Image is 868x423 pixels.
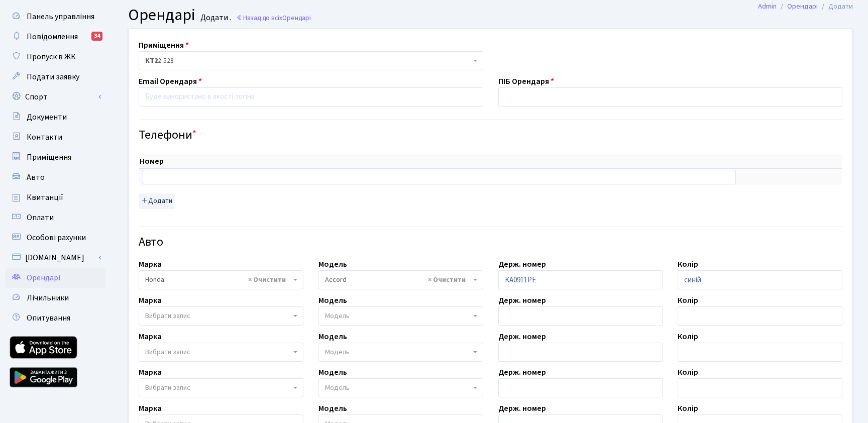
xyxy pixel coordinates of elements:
span: Опитування [27,312,70,324]
label: Держ. номер [498,294,546,306]
span: Honda [145,275,291,285]
span: Документи [27,112,67,123]
span: Орендарі [27,272,60,283]
span: Модель [325,383,350,393]
a: Повідомлення34 [5,27,105,47]
span: <b>КТ2</b>&nbsp;&nbsp;&nbsp;2-528 [139,51,483,70]
small: Додати . [198,13,231,23]
span: Подати заявку [27,71,79,82]
span: Приміщення [27,152,71,163]
span: Повідомлення [27,31,78,42]
span: Пропуск в ЖК [27,51,76,62]
label: Марка [139,331,162,343]
label: Модель [318,331,347,343]
th: Номер [139,154,740,169]
span: Контакти [27,132,62,143]
a: Оплати [5,207,105,228]
label: Колір [678,366,698,378]
label: Держ. номер [498,402,546,414]
a: Документи [5,107,105,127]
label: Марка [139,294,162,306]
span: Орендарі [128,4,195,27]
a: Орендарі [787,1,818,12]
span: Модель [325,347,350,357]
a: Admin [758,1,777,12]
span: Accord [325,275,471,285]
span: Квитанції [27,192,63,203]
li: Додати [818,1,853,12]
span: Авто [27,172,45,183]
span: Оплати [27,212,54,223]
span: Модель [325,311,350,321]
span: Accord [318,270,483,289]
a: Спорт [5,87,105,107]
b: КТ2 [145,56,158,66]
h4: Авто [139,235,842,250]
a: Лічильники [5,288,105,308]
label: Марка [139,402,162,414]
a: Пропуск в ЖК [5,47,105,67]
label: Держ. номер [498,331,546,343]
span: Вибрати запис [145,311,190,321]
label: Модель [318,258,347,270]
a: Авто [5,167,105,187]
a: Назад до всіхОрендарі [236,13,311,23]
label: Модель [318,402,347,414]
label: Держ. номер [498,258,546,270]
span: Лічильники [27,292,69,303]
label: Колір [678,258,698,270]
a: Подати заявку [5,67,105,87]
label: Колір [678,331,698,343]
span: Панель управління [27,11,94,22]
span: Вибрати запис [145,347,190,357]
a: Панель управління [5,7,105,27]
a: Опитування [5,308,105,328]
label: ПІБ Орендаря [498,75,554,87]
label: Колір [678,402,698,414]
label: Марка [139,366,162,378]
span: Орендарі [282,13,311,23]
span: Honda [139,270,303,289]
label: Держ. номер [498,366,546,378]
span: <b>КТ2</b>&nbsp;&nbsp;&nbsp;2-528 [145,56,471,66]
span: Вибрати запис [145,383,190,393]
span: Видалити всі елементи [248,275,286,285]
label: Приміщення [139,39,189,51]
a: Квитанції [5,187,105,207]
a: [DOMAIN_NAME] [5,248,105,268]
label: Марка [139,258,162,270]
label: Email Орендаря [139,75,202,87]
a: Орендарі [5,268,105,288]
h4: Телефони [139,128,842,143]
label: Модель [318,366,347,378]
input: Буде використано в якості логіна [139,87,483,107]
button: Додати [139,193,175,209]
span: Видалити всі елементи [428,275,466,285]
label: Модель [318,294,347,306]
a: Контакти [5,127,105,147]
a: Приміщення [5,147,105,167]
a: Особові рахунки [5,228,105,248]
span: Особові рахунки [27,232,86,243]
div: 34 [91,32,102,41]
label: Колір [678,294,698,306]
